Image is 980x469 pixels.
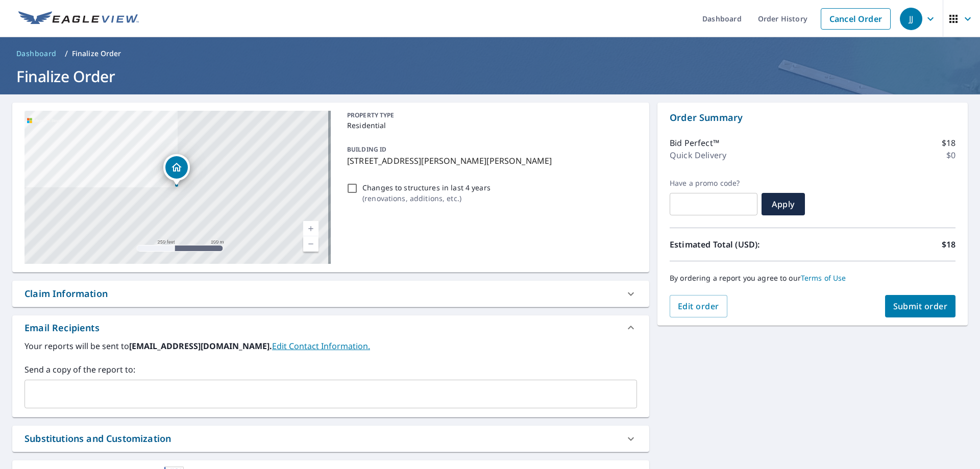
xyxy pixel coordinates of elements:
a: EditContactInfo [272,340,370,352]
div: Email Recipients [12,315,649,340]
span: Dashboard [16,48,57,59]
p: Estimated Total (USD): [670,238,813,251]
p: Residential [347,120,633,131]
p: Changes to structures in last 4 years [362,182,491,193]
p: Quick Delivery [670,149,726,161]
div: Email Recipients [24,321,100,335]
p: BUILDING ID [347,145,386,154]
div: JJ [900,8,922,30]
span: Apply [770,199,797,210]
p: $18 [942,238,955,251]
p: PROPERTY TYPE [347,111,633,120]
div: Claim Information [12,281,649,307]
p: By ordering a report you agree to our [670,274,955,283]
p: $18 [942,137,955,149]
span: Edit order [678,301,719,312]
label: Your reports will be sent to [24,340,637,352]
b: [EMAIL_ADDRESS][DOMAIN_NAME]. [129,340,272,352]
button: Submit order [885,295,956,317]
a: Current Level 17, Zoom Out [303,236,318,252]
h1: Finalize Order [12,66,968,87]
button: Apply [762,193,805,215]
p: Finalize Order [72,48,121,59]
div: Claim Information [24,287,108,301]
p: [STREET_ADDRESS][PERSON_NAME][PERSON_NAME] [347,155,633,167]
p: ( renovations, additions, etc. ) [362,193,491,204]
div: Dropped pin, building 1, Residential property, 17507 Brown Rd Odessa, FL 33556 [163,154,190,186]
button: Edit order [670,295,727,317]
p: $0 [946,149,955,161]
label: Send a copy of the report to: [24,363,637,376]
div: Substitutions and Customization [24,432,171,446]
img: EV Logo [18,11,139,27]
a: Dashboard [12,45,61,62]
label: Have a promo code? [670,179,757,188]
a: Current Level 17, Zoom In [303,221,318,236]
p: Order Summary [670,111,955,125]
p: Bid Perfect™ [670,137,719,149]
span: Submit order [893,301,948,312]
a: Terms of Use [801,273,846,283]
nav: breadcrumb [12,45,968,62]
a: Cancel Order [821,8,891,30]
li: / [65,47,68,60]
div: Substitutions and Customization [12,426,649,452]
